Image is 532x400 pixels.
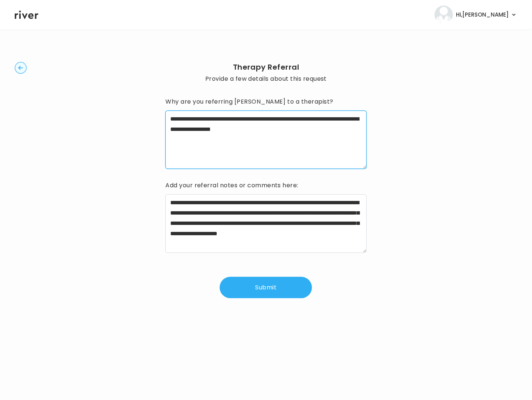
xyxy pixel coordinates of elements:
p: Provide a few details about this request [140,74,392,84]
img: user avatar [435,6,453,24]
span: Hi, [PERSON_NAME] [456,10,509,20]
h3: Why are you referring [PERSON_NAME] to a therapist? [165,96,366,108]
button: Submit [220,277,312,298]
h3: Add your referral notes or comments here: [165,180,366,191]
h2: Therapy Referral [140,62,392,72]
button: user avatarHi,[PERSON_NAME] [435,6,517,24]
